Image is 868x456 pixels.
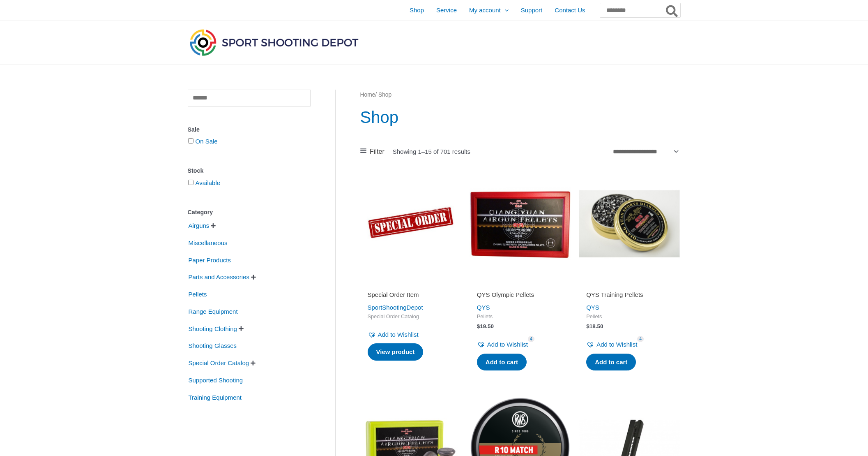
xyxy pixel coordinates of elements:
[188,222,210,229] a: Airguns
[188,339,238,353] span: Shooting Glasses
[188,376,244,383] a: Supported Shooting
[360,106,680,129] h1: Shop
[188,391,243,405] span: Training Equipment
[188,305,239,319] span: Range Equipment
[487,341,528,348] span: Add to Wishlist
[188,308,239,315] a: Range Equipment
[370,146,384,158] span: Filter
[477,304,490,311] a: QYS
[586,313,672,320] span: Pellets
[586,291,672,302] a: QYS Training Pellets
[360,146,384,158] a: Filter
[610,145,680,157] select: Shop order
[188,342,238,349] a: Shooting Glasses
[188,393,243,400] a: Training Equipment
[188,270,250,284] span: Parts and Accessories
[368,291,454,302] a: Special Order Item
[477,323,480,329] span: $
[188,359,250,366] a: Special Order Catalog
[586,339,637,350] a: Add to Wishlist
[188,236,228,250] span: Miscellaneous
[188,165,311,177] div: Stock
[477,354,527,371] a: Add to cart: “QYS Olympic Pellets”
[368,291,454,299] h2: Special Order Item
[188,27,360,58] img: Sport Shooting Depot
[368,304,423,311] a: SportShootingDepot
[477,279,563,289] iframe: Customer reviews powered by Trustpilot
[188,322,238,336] span: Shooting Clothing
[188,356,250,370] span: Special Order Catalog
[211,223,216,229] span: 
[586,291,672,299] h2: QYS Training Pellets
[188,324,238,331] a: Shooting Clothing
[586,279,672,289] iframe: Customer reviews powered by Trustpilot
[586,304,599,311] a: QYS
[239,326,244,331] span: 
[368,343,424,361] a: Read more about “Special Order Item”
[188,206,311,218] div: Category
[188,287,208,301] span: Pellets
[368,313,454,320] span: Special Order Catalog
[470,173,571,274] img: QYS Olympic Pellets
[477,323,494,329] bdi: 19.50
[579,173,680,274] img: QYS Training Pellets
[360,90,680,100] nav: Breadcrumb
[188,273,250,280] a: Parts and Accessories
[477,339,528,350] a: Add to Wishlist
[378,331,419,338] span: Add to Wishlist
[196,138,218,145] a: On Sale
[251,274,256,280] span: 
[477,313,563,320] span: Pellets
[188,219,210,233] span: Airguns
[188,290,208,297] a: Pellets
[637,336,644,342] span: 4
[251,360,256,366] span: 
[586,354,636,371] a: Add to cart: “QYS Training Pellets”
[188,239,228,246] a: Miscellaneous
[360,173,461,274] img: Special Order Item
[188,256,232,263] a: Paper Products
[188,180,193,185] input: Available
[368,329,419,340] a: Add to Wishlist
[188,138,193,144] input: On Sale
[188,253,232,267] span: Paper Products
[586,323,589,329] span: $
[196,179,221,186] a: Available
[586,323,603,329] bdi: 18.50
[360,92,375,98] a: Home
[188,373,244,387] span: Supported Shooting
[477,291,563,302] a: QYS Olympic Pellets
[596,341,637,348] span: Add to Wishlist
[188,124,311,136] div: Sale
[528,336,534,342] span: 4
[368,279,454,289] iframe: Customer reviews powered by Trustpilot
[393,148,470,155] p: Showing 1–15 of 701 results
[664,3,680,17] button: Search
[477,291,563,299] h2: QYS Olympic Pellets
